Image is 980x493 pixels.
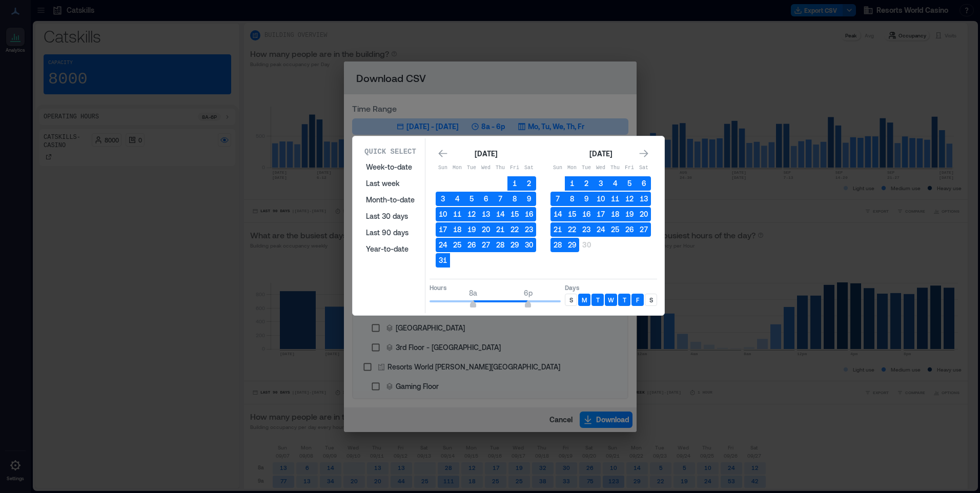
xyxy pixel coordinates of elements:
[565,283,657,292] p: Days
[608,192,622,206] button: 11
[479,164,493,172] p: Wed
[450,238,464,252] button: 25
[436,161,450,175] th: Sunday
[522,222,536,237] button: 23
[550,161,565,175] th: Sunday
[550,164,565,172] p: Sun
[586,148,615,160] div: [DATE]
[360,241,421,257] button: Year-to-date
[623,296,626,304] p: T
[493,238,507,252] button: 28
[622,176,637,191] button: 5
[522,161,536,175] th: Saturday
[582,296,587,304] p: M
[622,161,637,175] th: Friday
[608,176,622,191] button: 4
[637,161,651,175] th: Saturday
[569,296,573,304] p: S
[436,253,450,268] button: 31
[507,222,522,237] button: 22
[550,222,565,237] button: 21
[579,161,594,175] th: Tuesday
[550,238,565,252] button: 28
[579,176,594,191] button: 2
[436,164,450,172] p: Sun
[522,192,536,206] button: 9
[360,175,421,192] button: Last week
[522,164,536,172] p: Sat
[364,147,416,157] p: Quick Select
[493,161,507,175] th: Thursday
[565,207,579,221] button: 15
[450,161,464,175] th: Monday
[637,207,651,221] button: 20
[464,192,479,206] button: 5
[608,161,622,175] th: Thursday
[565,161,579,175] th: Monday
[450,222,464,237] button: 18
[622,222,637,237] button: 26
[579,192,594,206] button: 9
[565,176,579,191] button: 1
[622,207,637,221] button: 19
[464,207,479,221] button: 12
[450,207,464,221] button: 11
[507,207,522,221] button: 15
[360,192,421,208] button: Month-to-date
[493,192,507,206] button: 7
[436,147,450,161] button: Go to previous month
[507,192,522,206] button: 8
[479,222,493,237] button: 20
[550,192,565,206] button: 7
[608,222,622,237] button: 25
[479,161,493,175] th: Wednesday
[493,207,507,221] button: 14
[565,192,579,206] button: 8
[579,207,594,221] button: 16
[565,238,579,252] button: 29
[507,164,522,172] p: Fri
[608,207,622,221] button: 18
[450,192,464,206] button: 4
[622,164,637,172] p: Fri
[507,161,522,175] th: Friday
[636,296,639,304] p: F
[464,161,479,175] th: Tuesday
[637,192,651,206] button: 13
[594,164,608,172] p: Wed
[507,238,522,252] button: 29
[522,238,536,252] button: 30
[464,238,479,252] button: 26
[436,192,450,206] button: 3
[608,164,622,172] p: Thu
[594,207,608,221] button: 17
[637,222,651,237] button: 27
[430,283,561,292] p: Hours
[637,147,651,161] button: Go to next month
[594,222,608,237] button: 24
[524,289,533,297] span: 6p
[594,176,608,191] button: 3
[360,159,421,175] button: Week-to-date
[608,296,614,304] p: W
[479,192,493,206] button: 6
[637,176,651,191] button: 6
[436,207,450,221] button: 10
[436,238,450,252] button: 24
[464,222,479,237] button: 19
[469,289,477,297] span: 8a
[596,296,600,304] p: T
[507,176,522,191] button: 1
[479,238,493,252] button: 27
[493,222,507,237] button: 21
[493,164,507,172] p: Thu
[472,148,500,160] div: [DATE]
[579,222,594,237] button: 23
[479,207,493,221] button: 13
[360,224,421,241] button: Last 90 days
[649,296,653,304] p: S
[522,176,536,191] button: 2
[594,192,608,206] button: 10
[565,164,579,172] p: Mon
[579,238,594,252] button: 30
